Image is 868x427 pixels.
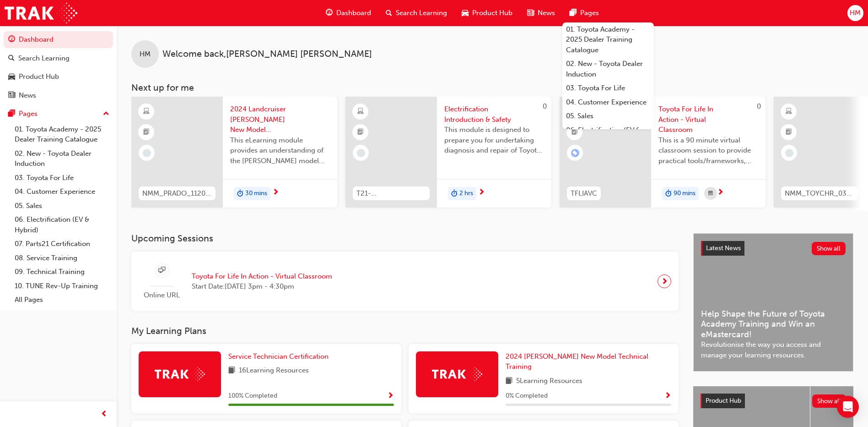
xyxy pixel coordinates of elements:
[706,244,741,252] span: Latest News
[230,135,330,166] span: This eLearning module provides an understanding of the [PERSON_NAME] model line-up and its Katash...
[230,104,330,135] span: 2024 Landcruiser [PERSON_NAME] New Model Mechanisms - Model Outline 1
[478,189,485,197] span: next-icon
[139,259,671,304] a: Online URLToyota For Life In Action - Virtual ClassroomStart Date:[DATE] 3pm - 4:30pm
[785,149,793,157] span: learningRecordVerb_NONE-icon
[459,188,473,199] span: 2 hrs
[11,293,113,307] a: All Pages
[228,352,329,361] span: Service Technician Certification
[4,29,113,105] button: DashboardSearch LearningProduct HubNews
[139,290,184,301] span: Online URL
[11,147,113,171] a: 02. New - Toyota Dealer Induction
[454,4,520,22] a: car-iconProduct Hub
[562,4,606,22] a: pages-iconPages
[8,110,15,118] span: pages-icon
[571,188,597,199] span: TFLIAVC
[562,22,654,57] a: 01. Toyota Academy - 2025 Dealer Training Catalogue
[11,199,113,213] a: 05. Sales
[245,188,267,199] span: 30 mins
[717,189,724,197] span: next-icon
[11,279,113,293] a: 10. TUNE Rev-Up Training
[336,8,371,18] span: Dashboard
[850,8,861,18] span: HM
[239,365,309,377] span: 16 Learning Resources
[11,237,113,251] a: 07. Parts21 Certification
[527,7,534,19] span: news-icon
[326,7,333,19] span: guage-icon
[131,97,337,208] a: NMM_PRADO_112024_MODULE_12024 Landcruiser [PERSON_NAME] New Model Mechanisms - Model Outline 1Thi...
[562,57,654,81] a: 02. New - Toyota Dealer Induction
[462,7,469,19] span: car-icon
[387,390,394,402] button: Show Progress
[506,352,648,371] span: 2024 [PERSON_NAME] New Model Technical Training
[506,391,548,401] span: 0 % Completed
[8,73,15,81] span: car-icon
[562,81,654,95] a: 03. Toyota For Life
[580,8,599,18] span: Pages
[451,188,458,200] span: duration-icon
[4,31,113,48] a: Dashboard
[786,106,792,118] span: learningResourceType_ELEARNING-icon
[11,251,113,265] a: 08. Service Training
[192,271,332,282] span: Toyota For Life In Action - Virtual Classroom
[18,53,70,64] div: Search Learning
[192,281,332,292] span: Start Date: [DATE] 3pm - 4:30pm
[444,125,544,156] span: This module is designed to prepare you for undertaking diagnosis and repair of Toyota & Lexus Ele...
[155,367,205,381] img: Trak
[757,102,761,110] span: 0
[665,188,672,200] span: duration-icon
[4,105,113,122] button: Pages
[357,126,364,138] span: booktick-icon
[837,396,859,418] div: Open Intercom Messenger
[357,106,364,118] span: learningResourceType_ELEARNING-icon
[444,104,544,125] span: Electrification Introduction & Safety
[571,149,579,157] span: learningRecordVerb_ENROLL-icon
[661,275,668,288] span: next-icon
[8,36,15,44] span: guage-icon
[272,189,279,197] span: next-icon
[117,82,868,93] h3: Next up for me
[701,339,846,360] span: Revolutionise the way you access and manage your learning resources.
[538,8,555,18] span: News
[4,68,113,85] a: Product Hub
[131,326,679,336] h3: My Learning Plans
[131,233,679,244] h3: Upcoming Sessions
[101,409,108,420] span: prev-icon
[158,265,165,276] span: sessionType_ONLINE_URL-icon
[228,365,235,377] span: book-icon
[701,309,846,340] span: Help Shape the Future of Toyota Academy Training and Win an eMastercard!
[562,123,654,148] a: 06. Electrification (EV & Hybrid)
[387,392,394,400] span: Show Progress
[4,87,113,104] a: News
[11,213,113,237] a: 06. Electrification (EV & Hybrid)
[812,394,846,408] button: Show all
[506,376,512,387] span: book-icon
[706,397,741,405] span: Product Hub
[520,4,562,22] a: news-iconNews
[356,188,426,199] span: T21-FOD_HVIS_PREREQ
[785,188,854,199] span: NMM_TOYCHR_032024_MODULE_1
[19,90,36,101] div: News
[11,171,113,185] a: 03. Toyota For Life
[562,95,654,109] a: 04. Customer Experience
[11,122,113,147] a: 01. Toyota Academy - 2025 Dealer Training Catalogue
[345,97,551,208] a: 0T21-FOD_HVIS_PREREQElectrification Introduction & SafetyThis module is designed to prepare you f...
[5,3,77,23] img: Trak
[162,49,372,60] span: Welcome back , [PERSON_NAME] [PERSON_NAME]
[693,233,853,372] a: Latest NewsShow allHelp Shape the Future of Toyota Academy Training and Win an eMastercard!Revolu...
[143,106,150,118] span: learningResourceType_ELEARNING-icon
[237,188,243,200] span: duration-icon
[658,135,758,166] span: This is a 90 minute virtual classroom session to provide practical tools/frameworks, behaviours a...
[664,390,671,402] button: Show Progress
[708,188,713,199] span: calendar-icon
[571,126,578,138] span: booktick-icon
[103,108,109,120] span: up-icon
[543,102,547,110] span: 0
[11,185,113,199] a: 04. Customer Experience
[386,7,392,19] span: search-icon
[143,149,151,157] span: learningRecordVerb_NONE-icon
[570,7,577,19] span: pages-icon
[786,126,792,138] span: booktick-icon
[140,49,151,60] span: HM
